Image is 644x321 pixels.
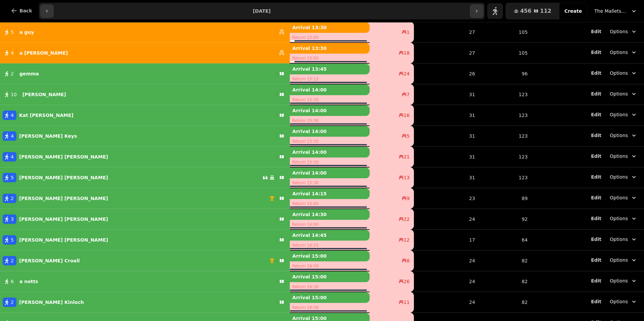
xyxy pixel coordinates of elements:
button: Back [5,3,38,19]
p: Return 15:00 [290,54,370,63]
button: Options [606,275,641,287]
p: Return 15:30 [290,157,370,167]
p: Arrival 14:15 [290,188,370,199]
span: Edit [591,299,601,304]
td: 31 [414,105,479,126]
span: 7 [407,91,410,98]
span: 4 [11,153,14,160]
p: Arrival 13:30 [290,43,370,54]
td: 105 [479,22,532,43]
span: 2 [11,195,14,202]
span: 112 [540,8,551,14]
button: Options [606,25,641,38]
p: [PERSON_NAME] Kinloch [19,299,84,306]
td: 24 [414,209,479,230]
td: 26 [414,63,479,84]
button: Options [606,46,641,58]
span: Edit [591,133,601,138]
td: 24 [414,292,479,313]
p: Return 16:15 [290,241,370,250]
span: 3 [11,216,14,222]
td: 31 [414,126,479,146]
td: 24 [414,271,479,292]
button: 456112 [506,3,559,19]
span: Options [610,132,628,139]
td: 82 [479,250,532,271]
p: a guy [19,29,34,36]
span: Edit [591,278,601,283]
p: Arrival 13:45 [290,64,370,74]
button: The Malletsheugh [590,5,641,17]
button: Edit [591,236,601,243]
span: Edit [591,29,601,34]
span: 456 [520,8,531,14]
p: Return 15:30 [290,116,370,125]
p: Arrival 14:30 [290,209,370,220]
span: Options [610,215,628,222]
button: Edit [591,28,601,35]
span: Edit [591,154,601,158]
p: Return 16:30 [290,303,370,312]
span: 22 [404,216,410,222]
span: Edit [591,216,601,221]
p: a [PERSON_NAME] [19,50,68,56]
span: Create [565,9,582,13]
span: Options [610,257,628,263]
span: 5 [11,237,14,243]
span: The Malletsheugh [594,8,628,14]
p: [PERSON_NAME] Croall [19,257,80,264]
span: Options [610,236,628,243]
td: 17 [414,230,479,250]
span: 24 [404,70,410,77]
button: Edit [591,215,601,222]
span: 11 [404,299,410,306]
p: Arrival 14:45 [290,230,370,241]
td: 24 [414,250,479,271]
span: Options [610,111,628,118]
td: 92 [479,209,532,230]
button: Edit [591,153,601,159]
td: 105 [479,43,532,63]
td: 89 [479,188,532,209]
button: Options [606,254,641,266]
span: 5 [11,29,14,36]
td: 123 [479,146,532,167]
span: Edit [591,112,601,117]
span: Options [610,90,628,97]
p: gemma [19,70,39,77]
button: Options [606,212,641,224]
p: [PERSON_NAME] [PERSON_NAME] [19,153,108,160]
span: Options [610,153,628,159]
span: 5 [11,174,14,181]
button: Options [606,109,641,121]
span: Edit [591,50,601,55]
p: Arrival 15:00 [290,271,370,282]
span: Options [610,49,628,56]
span: 2 [11,257,14,264]
button: Create [559,3,587,19]
p: [PERSON_NAME] [22,91,66,98]
p: Arrival 14:00 [290,84,370,95]
button: Edit [591,298,601,305]
p: Arrival 13:30 [290,22,370,33]
button: Options [606,88,641,100]
span: 26 [404,278,410,285]
p: [PERSON_NAME] Keys [19,133,77,139]
span: 2 [11,70,14,77]
span: 12 [404,237,410,243]
button: Edit [591,194,601,201]
td: 31 [414,146,479,167]
p: Return 15:30 [290,178,370,188]
span: Options [610,70,628,76]
button: Options [606,67,641,79]
p: [PERSON_NAME] [PERSON_NAME] [19,216,108,222]
span: 21 [404,153,410,160]
span: 6 [11,278,14,285]
p: Return 16:30 [290,282,370,292]
span: 5 [407,133,410,139]
span: Options [610,28,628,35]
button: Edit [591,174,601,180]
td: 123 [479,167,532,188]
button: Edit [591,49,601,56]
p: Return 16:00 [290,220,370,229]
